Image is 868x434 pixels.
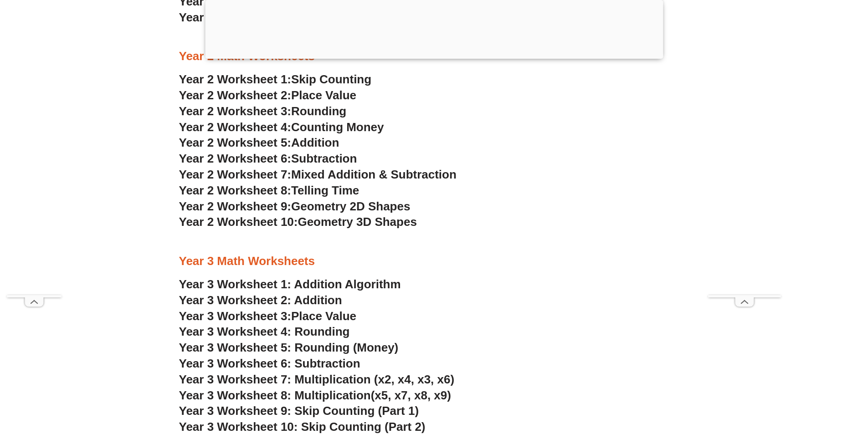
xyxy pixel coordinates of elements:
[291,104,346,118] span: Rounding
[179,136,292,149] span: Year 2 Worksheet 5:
[291,309,356,323] span: Place Value
[179,325,350,338] a: Year 3 Worksheet 4: Rounding
[179,184,292,197] span: Year 2 Worksheet 8:
[179,10,371,24] a: Year 1Worksheet 10:Measurement
[708,22,781,295] iframe: Advertisement
[298,215,416,229] span: Geometry 3D Shapes
[179,88,292,102] span: Year 2 Worksheet 2:
[179,199,292,213] span: Year 2 Worksheet 9:
[179,373,455,386] a: Year 3 Worksheet 7: Multiplication (x2, x4, x3, x6)
[716,331,868,434] iframe: Chat Widget
[179,215,298,229] span: Year 2 Worksheet 10:
[291,120,384,134] span: Counting Money
[179,388,371,402] span: Year 3 Worksheet 8: Multiplication
[179,277,401,291] a: Year 3 Worksheet 1: Addition Algorithm
[291,88,356,102] span: Place Value
[291,72,371,86] span: Skip Counting
[179,49,689,64] h3: Year 2 Math Worksheets
[371,388,451,402] span: (x5, x7, x8, x9)
[291,168,457,181] span: Mixed Addition & Subtraction
[179,88,357,102] a: Year 2 Worksheet 2:Place Value
[291,152,357,165] span: Subtraction
[179,104,347,118] a: Year 2 Worksheet 3:Rounding
[179,168,457,181] a: Year 2 Worksheet 7:Mixed Addition & Subtraction
[179,136,339,149] a: Year 2 Worksheet 5:Addition
[179,215,417,229] a: Year 2 Worksheet 10:Geometry 3D Shapes
[179,120,384,134] a: Year 2 Worksheet 4:Counting Money
[291,136,339,149] span: Addition
[179,72,292,86] span: Year 2 Worksheet 1:
[179,254,689,269] h3: Year 3 Math Worksheets
[179,357,360,370] a: Year 3 Worksheet 6: Subtraction
[179,120,292,134] span: Year 2 Worksheet 4:
[179,388,451,402] a: Year 3 Worksheet 8: Multiplication(x5, x7, x8, x9)
[179,309,357,323] a: Year 3 Worksheet 3:Place Value
[179,309,292,323] span: Year 3 Worksheet 3:
[179,341,399,354] a: Year 3 Worksheet 5: Rounding (Money)
[179,152,357,165] a: Year 2 Worksheet 6:Subtraction
[179,168,292,181] span: Year 2 Worksheet 7:
[179,152,292,165] span: Year 2 Worksheet 6:
[291,199,410,213] span: Geometry 2D Shapes
[179,199,411,213] a: Year 2 Worksheet 9:Geometry 2D Shapes
[179,104,292,118] span: Year 2 Worksheet 3:
[179,72,372,86] a: Year 2 Worksheet 1:Skip Counting
[291,184,359,197] span: Telling Time
[179,404,419,418] a: Year 3 Worksheet 9: Skip Counting (Part 1)
[7,22,62,295] iframe: Advertisement
[179,184,360,197] a: Year 2 Worksheet 8:Telling Time
[179,293,342,307] a: Year 3 Worksheet 2: Addition
[179,420,426,434] a: Year 3 Worksheet 10: Skip Counting (Part 2)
